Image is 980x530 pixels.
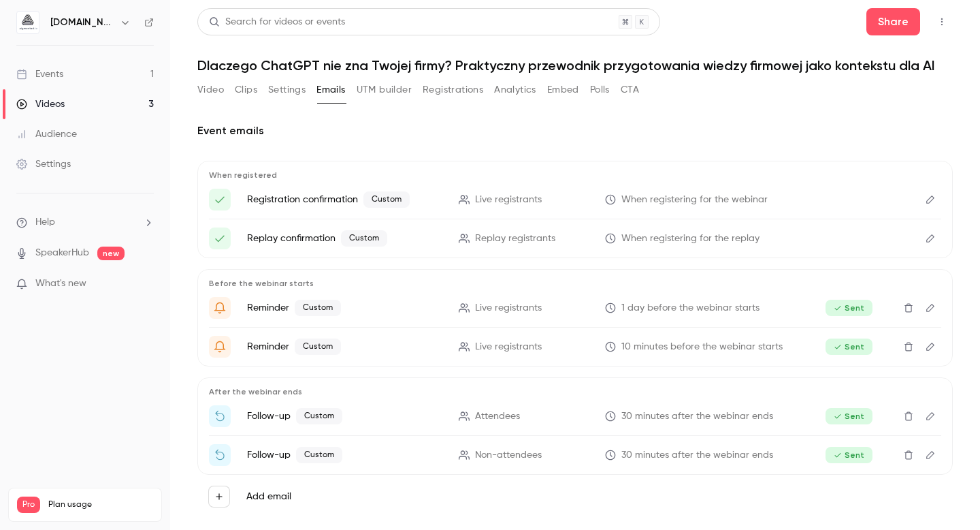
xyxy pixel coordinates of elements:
p: Reminder [247,339,442,355]
button: Top Bar Actions [931,11,953,33]
span: Sent [826,339,872,355]
span: 1 day before the webinar starts [621,301,759,315]
li: [NAGRANIE] Dziękujemy za zapis na webinar {{ event_name }} [209,444,941,466]
button: Settings [268,79,306,101]
p: Reminder [247,300,442,316]
p: When registered [209,170,941,181]
span: 30 minutes after the webinar ends [621,409,773,424]
div: Events [16,67,63,81]
h6: [DOMAIN_NAME] [50,16,114,29]
div: Search for videos or events [209,15,345,29]
p: After the webinar ends [209,386,941,397]
p: Replay confirmation [247,230,442,247]
button: Edit [919,336,941,358]
label: Add email [246,490,291,503]
button: Video [197,79,224,101]
a: SpeakerHub [35,246,89,260]
button: Delete [898,336,919,358]
span: Live registrants [475,340,542,354]
button: Emails [316,79,345,101]
button: Delete [898,444,919,466]
li: Twój link do wydarzenia:{{ event_name }}! [209,189,941,211]
h1: Dlaczego ChatGPT nie zna Twojej firmy? Praktyczny przewodnik przygotowania wiedzy firmowej jako k... [197,57,953,74]
button: Registrations [423,79,483,101]
div: Settings [16,157,71,171]
span: Custom [295,300,341,316]
span: Live registrants [475,301,542,315]
span: Custom [363,191,410,208]
button: Delete [898,297,919,319]
span: Sent [826,408,872,424]
img: aigmented.io [17,12,39,33]
h2: Event emails [197,123,953,139]
button: Embed [547,79,579,101]
button: CTA [621,79,639,101]
li: Już jutro&nbsp;webinar:{{ event_name }} [209,297,941,319]
span: Custom [295,339,341,355]
li: help-dropdown-opener [16,215,154,230]
span: 30 minutes after the webinar ends [621,448,773,463]
p: Before the webinar starts [209,278,941,289]
span: Custom [341,230,387,247]
p: Registration confirmation [247,191,442,208]
span: new [97,247,125,260]
span: Custom [296,408,342,424]
button: Polls [590,79,610,101]
button: Edit [919,189,941,211]
span: Non-attendees [475,448,542,463]
button: Share [866,8,920,35]
div: Videos [16,97,65,111]
span: Custom [296,447,342,463]
span: When registering for the replay [621,232,759,246]
span: Pro [17,497,40,513]
button: Edit [919,444,941,466]
li: [NAGRANIE] Dziękujemy za udział w webinarze {{ event_name }} [209,405,941,427]
span: When registering for the webinar [621,193,768,207]
button: Analytics [494,79,536,101]
button: Edit [919,228,941,249]
button: Delete [898,405,919,427]
span: Plan usage [48,499,153,510]
button: UTM builder [357,79,412,101]
span: Attendees [475,409,520,424]
div: Audience [16,127,77,141]
button: Edit [919,297,941,319]
li: Już za 10 minut zaczyna się&nbsp;webinar:{{ event_name }} [209,336,941,358]
li: To Twój unikalny link do obejrzenia nagrania z webinaru: {{ event_name }}! [209,228,941,249]
button: Edit [919,405,941,427]
span: Help [35,215,55,230]
p: Follow-up [247,447,442,463]
span: Sent [826,300,872,316]
span: 10 minutes before the webinar starts [621,340,783,354]
span: Replay registrants [475,232,555,246]
p: Follow-up [247,408,442,424]
button: Clips [235,79,257,101]
span: Sent [826,447,872,463]
span: What's new [35,277,86,291]
span: Live registrants [475,193,542,207]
